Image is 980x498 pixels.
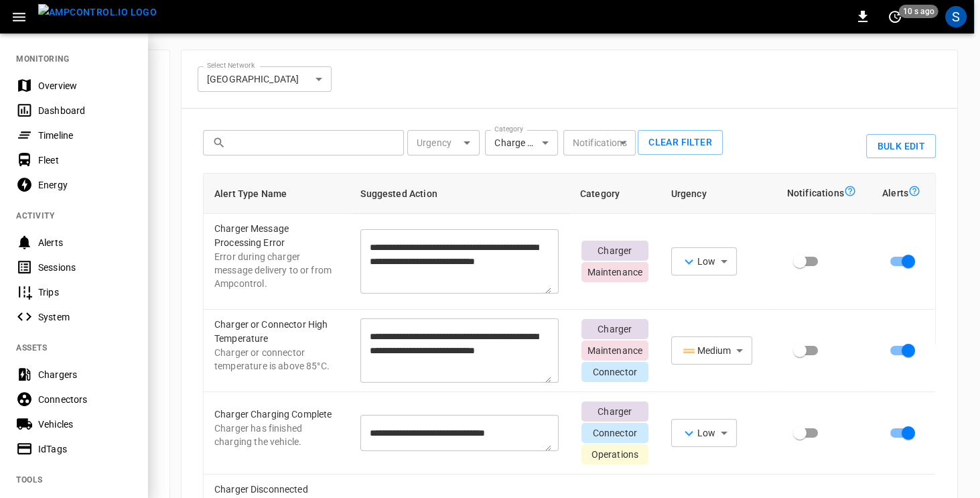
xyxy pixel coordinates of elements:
div: Dashboard [38,104,131,117]
span: 10 s ago [899,5,938,18]
img: ampcontrol.io logo [38,4,157,21]
div: Connectors [38,393,131,406]
div: Energy [38,178,131,192]
div: Alerts [38,236,131,249]
div: System [38,310,131,324]
div: Vehicles [38,418,131,431]
button: set refresh interval [884,6,906,27]
div: Chargers [38,368,131,381]
div: Trips [38,286,131,299]
div: IdTags [38,442,131,456]
div: profile-icon [945,6,967,27]
div: Overview [38,79,131,92]
div: Fleet [38,153,131,167]
div: Timeline [38,129,131,142]
div: Sessions [38,261,131,274]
